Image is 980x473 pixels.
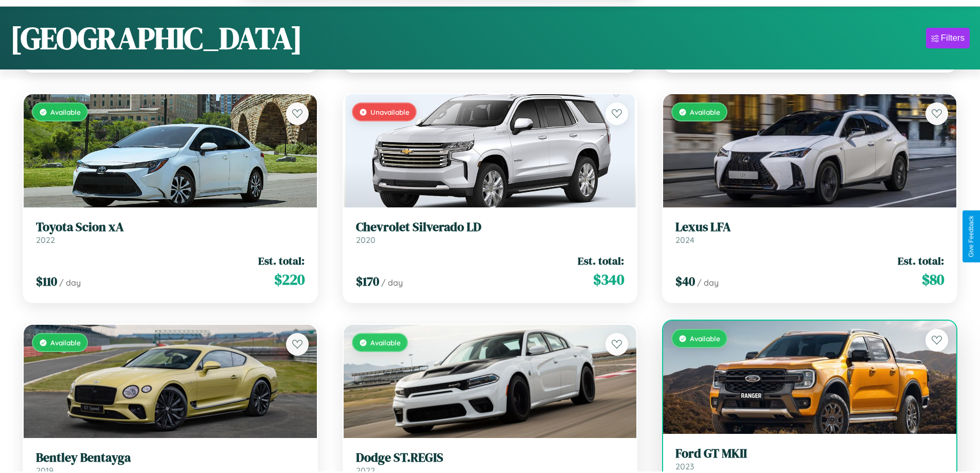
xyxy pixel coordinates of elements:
[36,450,305,465] h3: Bentley Bentayga
[59,277,81,288] span: / day
[690,334,720,343] span: Available
[675,446,944,461] h3: Ford GT MKII
[36,220,305,235] h3: Toyota Scion xA
[370,108,409,116] span: Unavailable
[968,216,975,257] div: Give Feedback
[675,461,694,471] span: 2023
[356,220,625,245] a: Chevrolet Silverado LD2020
[36,220,305,245] a: Toyota Scion xA2022
[370,338,401,347] span: Available
[356,450,625,465] h3: Dodge ST.REGIS
[50,108,81,116] span: Available
[593,269,624,290] span: $ 340
[675,273,695,290] span: $ 40
[578,253,624,268] span: Est. total:
[258,253,305,268] span: Est. total:
[356,273,379,290] span: $ 170
[675,220,944,235] h3: Lexus LFA
[675,220,944,245] a: Lexus LFA2024
[50,338,81,347] span: Available
[356,220,625,235] h3: Chevrolet Silverado LD
[697,277,719,288] span: / day
[898,253,944,268] span: Est. total:
[36,273,57,290] span: $ 110
[926,28,970,48] button: Filters
[36,235,55,245] span: 2022
[690,108,720,116] span: Available
[10,17,302,59] h1: [GEOGRAPHIC_DATA]
[381,277,403,288] span: / day
[356,235,376,245] span: 2020
[941,33,965,43] div: Filters
[274,269,305,290] span: $ 220
[922,269,944,290] span: $ 80
[675,235,694,245] span: 2024
[675,446,944,471] a: Ford GT MKII2023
